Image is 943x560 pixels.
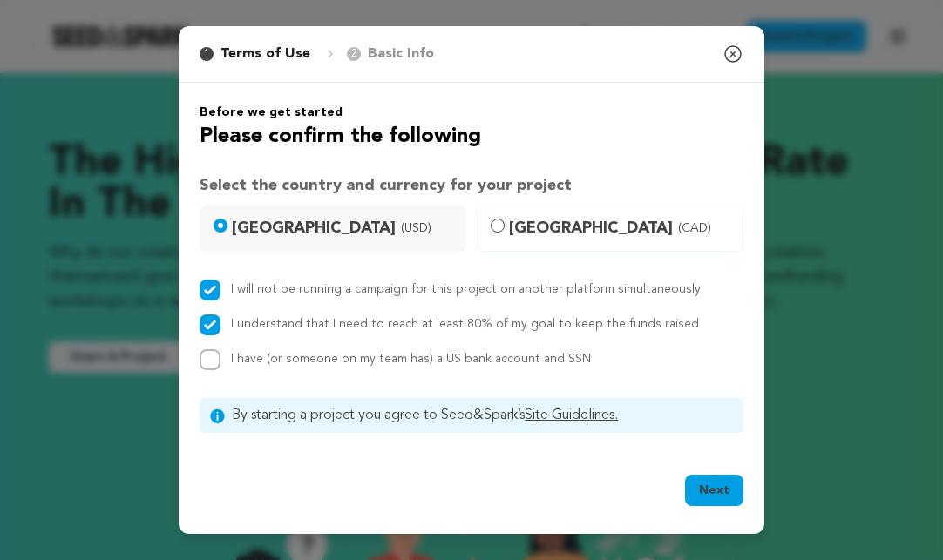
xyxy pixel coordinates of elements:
[231,318,699,330] label: I understand that I need to reach at least 80% of my goal to keep the funds raised
[200,47,214,61] span: 1
[347,47,361,61] span: 2
[231,353,591,365] span: I have (or someone on my team has) a US bank account and SSN
[509,216,732,240] span: [GEOGRAPHIC_DATA]
[401,219,431,237] span: (USD)
[220,44,310,64] p: Terms of Use
[368,44,434,64] p: Basic Info
[200,104,743,121] h6: Before we get started
[231,283,701,295] label: I will not be running a campaign for this project on another platform simultaneously
[200,121,743,152] h2: Please confirm the following
[200,173,743,198] h3: Select the country and currency for your project
[525,408,618,422] a: Site Guidelines.
[232,405,733,426] span: By starting a project you agree to Seed&Spark’s
[685,475,743,506] button: Next
[678,219,711,237] span: (CAD)
[232,216,455,240] span: [GEOGRAPHIC_DATA]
